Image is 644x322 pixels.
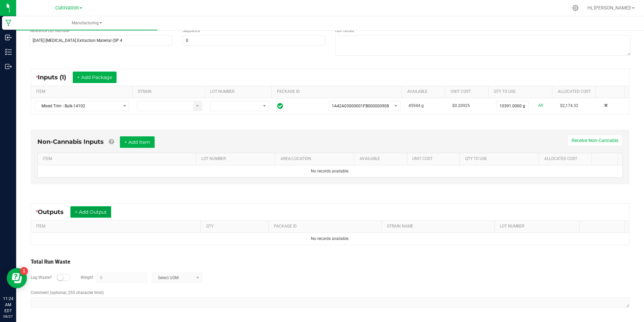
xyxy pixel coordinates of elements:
[387,224,492,229] a: STRAIN NAMESortable
[494,89,549,95] a: QTY TO USESortable
[409,103,420,108] span: 45944
[38,74,73,81] span: Inputs (1)
[201,156,272,162] a: LOT NUMBERSortable
[451,89,486,95] a: Unit CostSortable
[38,208,70,216] span: Outputs
[360,156,405,162] a: AVAILABLESortable
[587,5,631,10] span: Hi, [PERSON_NAME]!
[37,138,104,145] span: Non-Cannabis Inputs
[183,28,200,33] span: Sequence
[43,156,193,162] a: ITEMSortable
[210,89,269,95] a: LOT NUMBERSortable
[601,89,622,95] a: Sortable
[585,224,622,229] a: Sortable
[36,224,198,229] a: ITEMSortable
[20,267,28,275] iframe: Resource center unread badge
[452,103,470,108] span: $0.20925
[31,290,104,296] label: Comment (optional, 255 character limit)
[5,20,12,26] inline-svg: Manufacturing
[80,274,93,280] label: Weight
[421,103,424,108] span: g
[332,104,389,108] span: 1A42A03000001FB000000908
[567,135,623,146] button: Receive Non-Cannabis
[544,156,589,162] a: Allocated CostSortable
[35,101,120,111] span: Mixed Trim - Bulk-14102
[5,49,12,55] inline-svg: Inventory
[31,258,630,266] div: Total Run Waste
[465,156,536,162] a: QTY TO USESortable
[206,224,266,229] a: QTYSortable
[31,233,629,245] td: No records available.
[30,28,70,33] span: Reference Lot Number
[407,89,443,95] a: AVAILABLESortable
[281,156,352,162] a: AREA/LOCATIONSortable
[73,72,117,83] button: + Add Package
[120,136,155,148] button: + Add Item
[571,5,580,11] div: Manage settings
[5,34,12,41] inline-svg: Inbound
[31,274,52,280] label: Log Waste?
[277,89,399,95] a: PACKAGE IDSortable
[35,101,129,111] span: NO DATA FOUND
[109,138,114,145] a: Add Non-Cannabis items that were also consumed in the run (e.g. gloves and packaging); Also add N...
[5,63,12,70] inline-svg: Outbound
[55,5,79,11] span: Cultivation
[16,20,157,26] span: Manufacturing
[36,89,130,95] a: ITEMSortable
[558,89,593,95] a: Allocated CostSortable
[16,16,157,30] a: Manufacturing
[597,156,615,162] a: Sortable
[277,102,283,110] span: In Sync
[3,296,13,314] p: 11:24 AM EDT
[3,314,13,319] p: 08/27
[138,89,202,95] a: STRAINSortable
[7,268,27,288] iframe: Resource center
[70,206,111,218] button: + Add Output
[538,101,543,110] a: All
[560,103,578,108] span: $2,174.32
[335,28,354,33] span: Run Notes
[274,224,379,229] a: PACKAGE IDSortable
[38,165,622,177] td: No records available.
[412,156,457,162] a: Unit CostSortable
[500,224,577,229] a: LOT NUMBERSortable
